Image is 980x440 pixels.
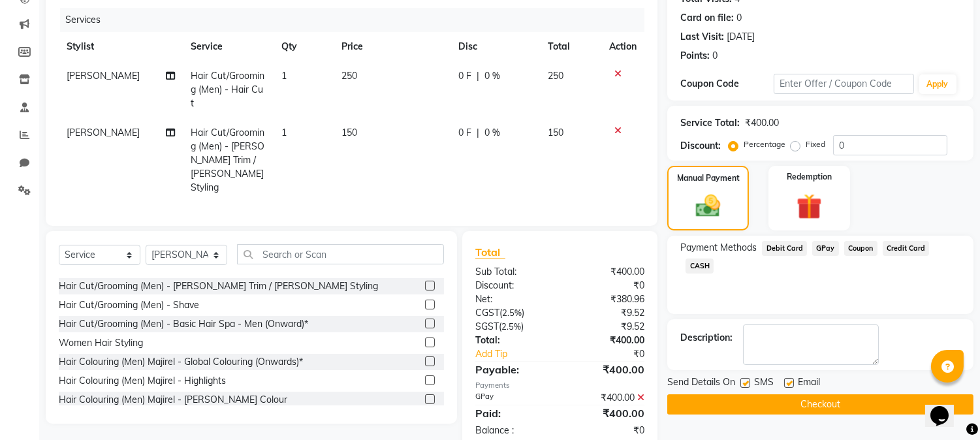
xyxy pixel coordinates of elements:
[59,355,303,369] div: Hair Colouring (Men) Majirel - Global Colouring (Onwards)*
[919,74,956,94] button: Apply
[560,306,655,320] div: ₹9.52
[680,49,710,63] div: Points:
[60,8,654,32] div: Services
[466,306,560,320] div: ( )
[281,127,287,138] span: 1
[560,292,655,306] div: ₹380.96
[466,334,560,347] div: Total:
[754,375,774,392] span: SMS
[774,74,913,94] input: Enter Offer / Coupon Code
[458,126,471,140] span: 0 F
[680,11,734,25] div: Card on file:
[548,127,564,138] span: 150
[688,192,727,220] img: _cash.svg
[787,171,832,183] label: Redemption
[466,362,560,377] div: Payable:
[925,388,967,427] iframe: chat widget
[727,30,755,44] div: [DATE]
[680,116,740,130] div: Service Total:
[450,32,540,61] th: Disc
[560,334,655,347] div: ₹400.00
[745,116,779,130] div: ₹400.00
[762,241,807,256] span: Debit Card
[475,380,644,391] div: Payments
[686,259,714,274] span: CASH
[736,11,742,25] div: 0
[501,321,521,332] span: 2.5%
[281,70,287,82] span: 1
[560,320,655,334] div: ₹9.52
[466,265,560,279] div: Sub Total:
[667,394,973,415] button: Checkout
[883,241,930,256] span: Credit Card
[798,375,820,392] span: Email
[560,391,655,405] div: ₹400.00
[59,317,308,331] div: Hair Cut/Grooming (Men) - Basic Hair Spa - Men (Onward)*
[844,241,877,256] span: Coupon
[59,374,226,388] div: Hair Colouring (Men) Majirel - Highlights
[191,70,265,109] span: Hair Cut/Grooming (Men) - Hair Cut
[576,347,655,361] div: ₹0
[680,331,733,345] div: Description:
[59,336,143,350] div: Women Hair Styling
[789,191,830,223] img: _gift.svg
[59,279,378,293] div: Hair Cut/Grooming (Men) - [PERSON_NAME] Trim / [PERSON_NAME] Styling
[484,126,500,140] span: 0 %
[475,307,499,319] span: CGST
[560,279,655,292] div: ₹0
[67,70,140,82] span: [PERSON_NAME]
[67,127,140,138] span: [PERSON_NAME]
[744,138,785,150] label: Percentage
[59,298,199,312] div: Hair Cut/Grooming (Men) - Shave
[680,139,721,153] div: Discount:
[334,32,450,61] th: Price
[59,393,287,407] div: Hair Colouring (Men) Majirel - [PERSON_NAME] Colour
[601,32,644,61] th: Action
[560,424,655,437] div: ₹0
[560,362,655,377] div: ₹400.00
[560,405,655,421] div: ₹400.00
[560,265,655,279] div: ₹400.00
[477,126,479,140] span: |
[466,279,560,292] div: Discount:
[191,127,265,193] span: Hair Cut/Grooming (Men) - [PERSON_NAME] Trim / [PERSON_NAME] Styling
[484,69,500,83] span: 0 %
[812,241,839,256] span: GPay
[680,30,724,44] div: Last Visit:
[677,172,740,184] label: Manual Payment
[477,69,479,83] span: |
[341,70,357,82] span: 250
[274,32,334,61] th: Qty
[183,32,274,61] th: Service
[475,321,499,332] span: SGST
[237,244,444,264] input: Search or Scan
[466,292,560,306] div: Net:
[341,127,357,138] span: 150
[680,241,757,255] span: Payment Methods
[475,245,505,259] span: Total
[59,32,183,61] th: Stylist
[466,347,576,361] a: Add Tip
[466,320,560,334] div: ( )
[712,49,718,63] div: 0
[466,405,560,421] div: Paid:
[502,307,522,318] span: 2.5%
[548,70,564,82] span: 250
[680,77,774,91] div: Coupon Code
[541,32,602,61] th: Total
[466,424,560,437] div: Balance :
[466,391,560,405] div: GPay
[806,138,825,150] label: Fixed
[667,375,735,392] span: Send Details On
[458,69,471,83] span: 0 F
